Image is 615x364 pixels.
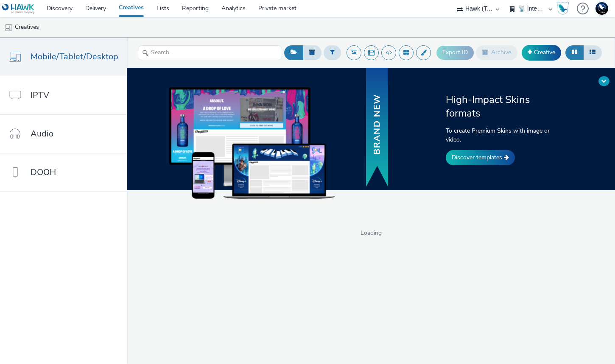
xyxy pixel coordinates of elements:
[4,23,13,32] img: mobile
[138,45,282,60] input: Search...
[595,2,608,15] img: Support Hawk
[31,50,118,63] span: Mobile/Tablet/Desktop
[446,150,515,165] a: Discover templates
[364,67,390,189] img: banner with new text
[565,45,584,60] button: Grid
[2,3,35,14] img: undefined Logo
[31,128,53,140] span: Audio
[476,45,517,60] button: Archive
[31,166,56,178] span: DOOH
[522,45,561,60] a: Creative
[556,2,573,15] a: Hawk Academy
[31,89,49,101] span: IPTV
[169,87,335,198] img: example of skins on dekstop, tablet and mobile devices
[127,229,615,237] span: Loading
[556,2,569,15] img: Hawk Academy
[583,45,602,60] button: Table
[446,126,563,144] p: To create Premium Skins with image or video.
[436,46,474,59] button: Export ID
[446,93,563,120] h2: High-Impact Skins formats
